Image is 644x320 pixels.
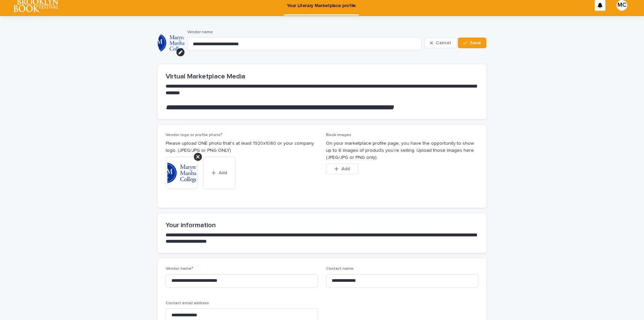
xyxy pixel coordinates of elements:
[470,41,481,45] span: Save
[203,157,235,189] button: Add
[436,41,451,45] span: Cancel
[341,167,350,171] span: Add
[326,133,351,137] span: Book images
[166,140,318,154] p: Please upload ONE photo that’s at least 1920x1080 or your company logo. (JPEG/JPG or PNG ONLY)
[166,267,193,271] span: Vendor name
[424,38,457,48] button: Cancel
[166,72,478,80] h2: Virtual Marketplace Media
[458,38,486,48] button: Save
[187,30,213,34] span: Vendor name
[326,267,354,271] span: Contact name
[326,140,478,161] p: On your marketplace profile page, you have the opportunity to show up to 6 images of products you...
[326,164,358,174] button: Add
[166,221,478,229] h2: Your information
[166,133,222,137] span: Vendor logo or profile photo
[219,171,227,175] span: Add
[166,301,209,305] span: Contact email address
